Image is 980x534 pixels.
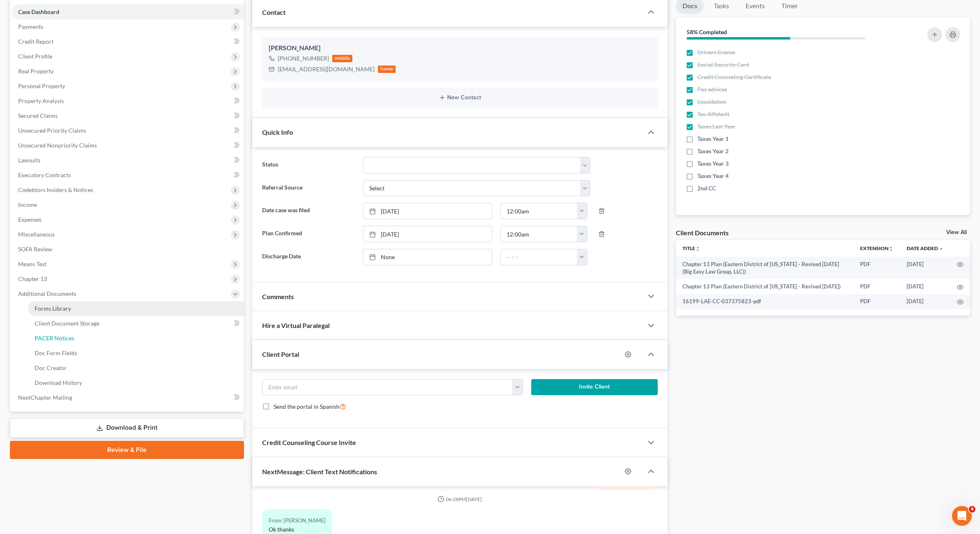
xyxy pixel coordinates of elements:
[682,245,700,251] a: Titleunfold_more
[262,438,356,446] span: Credit Counseling Course Invite
[18,216,42,223] span: Expenses
[18,201,37,208] span: Income
[18,68,54,75] span: Real Property
[697,159,729,168] span: Taxes Year 3
[900,294,950,309] td: [DATE]
[28,301,244,316] a: Forms Library
[262,496,658,503] div: 06:28PM[DATE]
[939,246,944,251] i: expand_more
[278,65,375,73] div: [EMAIL_ADDRESS][DOMAIN_NAME]
[12,242,244,257] a: SOFA Review
[18,260,47,267] span: Means Test
[687,28,727,35] strong: 58% Completed
[18,82,65,89] span: Personal Property
[278,54,329,63] div: [PHONE_NUMBER]
[697,172,729,180] span: Taxes Year 4
[18,394,72,401] span: NextChapter Mailing
[258,249,359,265] label: Discharge Date
[18,23,43,30] span: Payments
[12,108,244,123] a: Secured Claims
[18,127,86,134] span: Unsecured Priority Claims
[531,379,658,396] button: Invite Client
[35,335,74,342] span: PACER Notices
[35,320,99,327] span: Client Document Storage
[18,8,59,15] span: Case Dashboard
[35,379,82,386] span: Download History
[697,110,729,118] span: Tax Affidavit
[35,305,71,312] span: Forms Library
[28,331,244,346] a: PACER Notices
[697,184,716,192] span: 2nd CC
[18,171,71,178] span: Executory Contracts
[262,350,299,358] span: Client Portal
[697,85,727,94] span: Pay advices
[10,441,244,459] a: Review & File
[12,5,244,19] a: Case Dashboard
[18,275,47,282] span: Chapter 13
[676,279,853,294] td: Chapter 13 Plan (Eastern District of [US_STATE] - Revised [DATE])
[697,98,727,106] span: Liquidation
[900,279,950,294] td: [DATE]
[28,316,244,331] a: Client Document Storage
[676,228,729,237] div: Client Documents
[35,349,77,356] span: Doc Form Fields
[676,257,853,279] td: Chapter 13 Plan (Eastern District of [US_STATE] - Revised [DATE] (Big Easy Law Group, LLC))
[269,94,651,101] button: New Contact
[853,257,900,279] td: PDF
[363,249,492,265] a: None
[697,135,729,143] span: Taxes Year 1
[946,230,967,235] a: View All
[269,43,651,53] div: [PERSON_NAME]
[697,48,735,56] span: Drivers license
[18,290,76,297] span: Additional Documents
[900,257,950,279] td: [DATE]
[18,53,52,60] span: Client Profile
[12,94,244,108] a: Property Analysis
[258,203,359,219] label: Date case was filed
[28,375,244,390] a: Download History
[269,516,326,525] div: From: [PERSON_NAME]
[907,245,944,251] a: Date Added expand_more
[853,279,900,294] td: PDF
[12,123,244,138] a: Unsecured Priority Claims
[12,168,244,183] a: Executory Contracts
[18,142,97,149] span: Unsecured Nonpriority Claims
[860,245,893,251] a: Extensionunfold_more
[18,38,54,45] span: Credit Report
[274,403,340,410] span: Send the portal in Spanish
[697,147,729,155] span: Taxes Year 2
[18,246,52,253] span: SOFA Review
[28,361,244,375] a: Doc Creator
[676,294,853,309] td: 16199-LAE-CC-037375823-pdf
[258,180,359,197] label: Referral Source
[262,468,377,475] span: NextMessage: Client Text Notifications
[262,293,294,300] span: Comments
[258,226,359,242] label: Plan Confirmed
[697,73,771,81] span: Credit Counseling Certificate
[18,231,55,238] span: Miscellaneous
[969,506,975,513] span: 4
[12,34,244,49] a: Credit Report
[952,506,972,526] iframe: Intercom live chat
[258,157,359,173] label: Status
[695,246,700,251] i: unfold_more
[269,525,326,534] div: Ok thanks
[262,128,293,136] span: Quick Info
[18,186,93,193] span: Codebtors Insiders & Notices
[501,226,577,242] input: -- : --
[363,226,492,242] a: [DATE]
[378,66,396,73] div: home
[363,203,492,219] a: [DATE]
[18,97,64,104] span: Property Analysis
[18,112,58,119] span: Secured Claims
[332,55,353,62] div: mobile
[12,390,244,405] a: NextChapter Mailing
[697,61,749,69] span: Social Security Card
[263,379,513,395] input: Enter email
[28,346,244,361] a: Doc Form Fields
[12,153,244,168] a: Lawsuits
[697,122,736,131] span: Taxes Last Year
[501,203,577,219] input: -- : --
[889,246,893,251] i: unfold_more
[262,321,330,329] span: Hire a Virtual Paralegal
